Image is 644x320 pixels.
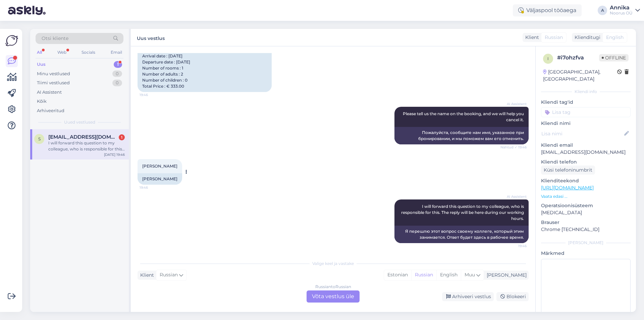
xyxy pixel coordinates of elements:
div: # i7ohzfva [557,54,599,62]
div: Uus [37,61,46,68]
span: 19:46 [501,243,527,248]
span: Muu [465,272,475,278]
img: Askly Logo [5,34,18,47]
div: A [598,6,607,15]
p: Vaata edasi ... [541,193,631,199]
div: [GEOGRAPHIC_DATA], [GEOGRAPHIC_DATA] [543,68,617,83]
p: Kliendi email [541,142,631,149]
div: Please cancel your booking:Confirmation number : 789109189 - booked on [DATE] 18:23 Arrival date ... [138,38,272,92]
span: English [606,34,624,41]
span: AI Assistent [501,101,527,106]
input: Lisa tag [541,107,631,117]
span: Russian [545,34,563,41]
div: Estonian [384,270,411,280]
div: 1 [119,134,125,140]
div: [PERSON_NAME] [484,272,527,279]
span: I will forward this question to my colleague, who is responsible for this. The reply will be here... [401,204,525,221]
div: Minu vestlused [37,71,70,77]
div: Blokeeri [496,292,529,301]
p: Operatsioonisüsteem [541,202,631,209]
div: [DATE] 19:46 [104,152,125,157]
label: Uus vestlus [137,33,165,42]
span: 19:46 [140,185,165,190]
p: Kliendi telefon [541,158,631,166]
span: Nähtud ✓ 19:46 [500,145,527,150]
div: [PERSON_NAME] [541,240,631,246]
p: Kliendi tag'id [541,99,631,106]
div: Võta vestlus üle [307,290,360,303]
div: Valige keel ja vastake [138,261,529,267]
div: Пожалуйста, сообщите нам имя, указанное при бронировании, и мы поможем вам его отменить. [394,127,529,144]
div: Я перешлю этот вопрос своему коллеге, который этим занимается. Ответ будет здесь в рабочее время. [394,226,529,243]
div: All [36,48,43,57]
div: Annika [610,5,633,10]
span: Russian [160,271,178,279]
div: I will forward this question to my colleague, who is responsible for this. The reply will be here... [48,140,125,152]
p: Klienditeekond [541,177,631,184]
input: Lisa nimi [541,130,623,137]
div: Kliendi info [541,89,631,95]
p: [MEDICAL_DATA] [541,209,631,216]
span: Offline [599,54,629,61]
p: Brauser [541,219,631,226]
span: AI Assistent [501,194,527,199]
div: Email [109,48,123,57]
div: Arhiveeri vestlus [442,292,494,301]
div: [PERSON_NAME] [138,173,182,185]
p: [EMAIL_ADDRESS][DOMAIN_NAME] [541,149,631,156]
span: 19:46 [140,92,165,97]
div: Socials [80,48,97,57]
a: AnnikaNoorus OÜ [610,5,640,16]
div: Kõik [37,98,47,105]
div: Russian to Russian [315,284,351,290]
span: Otsi kliente [42,35,68,42]
span: svar4ik@inbox.ru [48,134,118,140]
div: Väljaspool tööaega [513,4,582,16]
div: Tiimi vestlused [37,80,70,86]
div: Klient [138,272,154,279]
div: Klienditugi [572,34,600,41]
div: Web [56,48,68,57]
span: Uued vestlused [64,119,95,125]
p: Chrome [TECHNICAL_ID] [541,226,631,233]
div: Noorus OÜ [610,10,633,16]
div: Russian [411,270,436,280]
p: Kliendi nimi [541,120,631,127]
div: Küsi telefoninumbrit [541,166,595,175]
div: AI Assistent [37,89,62,96]
div: 1 [114,61,122,68]
p: Märkmed [541,250,631,257]
a: [URL][DOMAIN_NAME] [541,185,594,191]
div: English [436,270,461,280]
div: 0 [112,80,122,86]
div: 0 [112,71,122,77]
span: Please tell us the name on the booking, and we will help you cancel it. [403,111,525,122]
div: Klient [523,34,539,41]
span: i [547,56,549,61]
span: s [38,136,41,141]
span: [PERSON_NAME] [142,164,177,169]
div: Arhiveeritud [37,107,64,114]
